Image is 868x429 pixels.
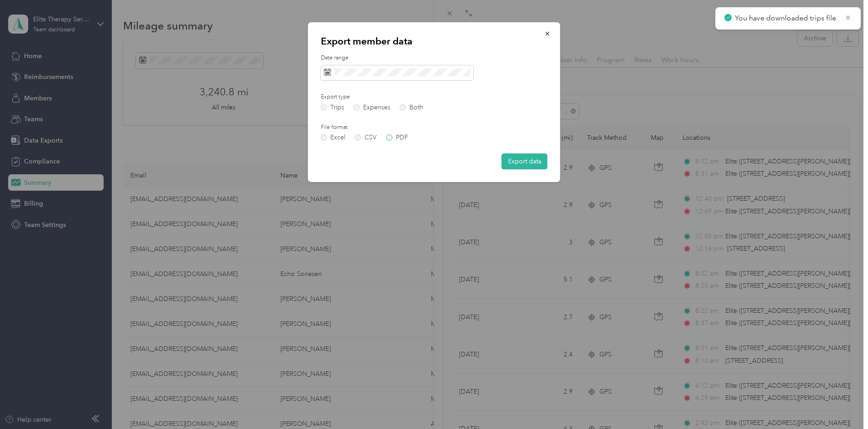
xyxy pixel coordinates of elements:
[735,13,838,24] p: You have downloaded trips file
[321,35,548,48] p: Export member data
[321,104,344,111] label: Trips
[817,378,868,429] iframe: Everlance-gr Chat Button Frame
[321,93,423,101] label: Export type
[355,134,377,141] label: CSV
[321,54,548,62] label: Date range
[400,104,423,111] label: Both
[354,104,390,111] label: Expenses
[321,134,345,141] label: Excel
[386,134,408,141] label: PDF
[321,123,423,132] label: File format
[502,153,548,169] button: Export data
